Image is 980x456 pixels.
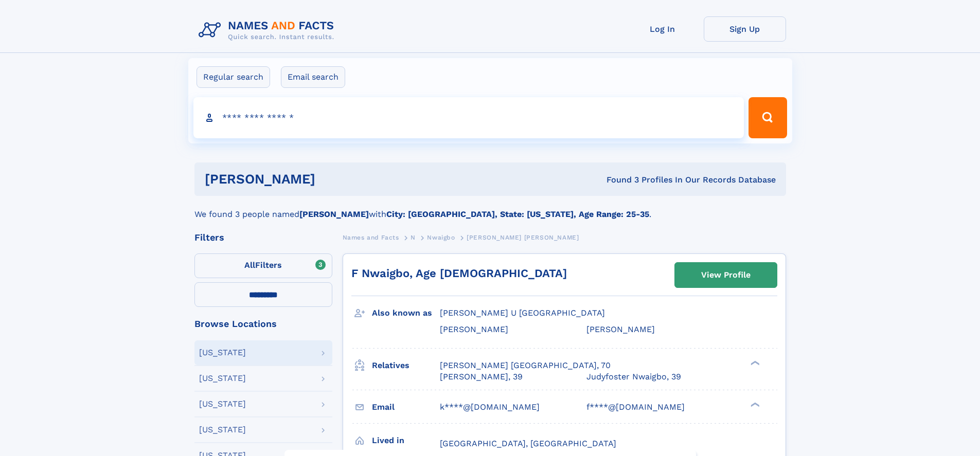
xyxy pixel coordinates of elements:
div: [US_STATE] [199,349,246,357]
label: Filters [194,253,332,278]
span: [PERSON_NAME] [586,324,655,334]
span: [GEOGRAPHIC_DATA], [GEOGRAPHIC_DATA] [440,439,616,448]
div: [US_STATE] [199,426,246,434]
h3: Also known as [372,304,440,322]
a: F Nwaigbo, Age [DEMOGRAPHIC_DATA] [351,267,567,280]
b: City: [GEOGRAPHIC_DATA], State: [US_STATE], Age Range: 25-35 [386,209,649,219]
a: Names and Facts [343,231,399,244]
span: N [411,234,416,241]
label: Regular search [197,66,270,88]
div: Found 3 Profiles In Our Records Database [461,174,776,186]
div: [US_STATE] [199,400,246,408]
div: [US_STATE] [199,374,246,382]
div: ❯ [748,359,760,366]
label: Email search [281,66,345,88]
a: [PERSON_NAME], 39 [440,371,523,382]
h3: Lived in [372,432,440,449]
div: Browse Locations [194,319,332,329]
input: search input [193,97,744,138]
h3: Email [372,398,440,416]
span: [PERSON_NAME] [440,324,508,334]
span: [PERSON_NAME] U [GEOGRAPHIC_DATA] [440,308,605,318]
a: Log In [621,16,704,42]
b: [PERSON_NAME] [299,209,369,219]
a: Sign Up [704,16,786,42]
h3: Relatives [372,357,440,374]
button: Search Button [749,97,787,138]
a: Nwaigbo [427,231,455,244]
a: N [411,231,416,244]
div: View Profile [701,263,751,287]
span: [PERSON_NAME] [PERSON_NAME] [467,234,579,241]
span: Nwaigbo [427,234,455,241]
div: Filters [194,233,332,242]
a: Judyfoster Nwaigbo, 39 [586,371,681,382]
span: All [244,260,255,270]
div: ❯ [748,401,760,408]
a: View Profile [675,263,777,287]
div: We found 3 people named with . [194,196,786,221]
img: Logo Names and Facts [194,16,343,44]
h1: [PERSON_NAME] [205,173,461,186]
a: [PERSON_NAME] [GEOGRAPHIC_DATA], 70 [440,360,611,371]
